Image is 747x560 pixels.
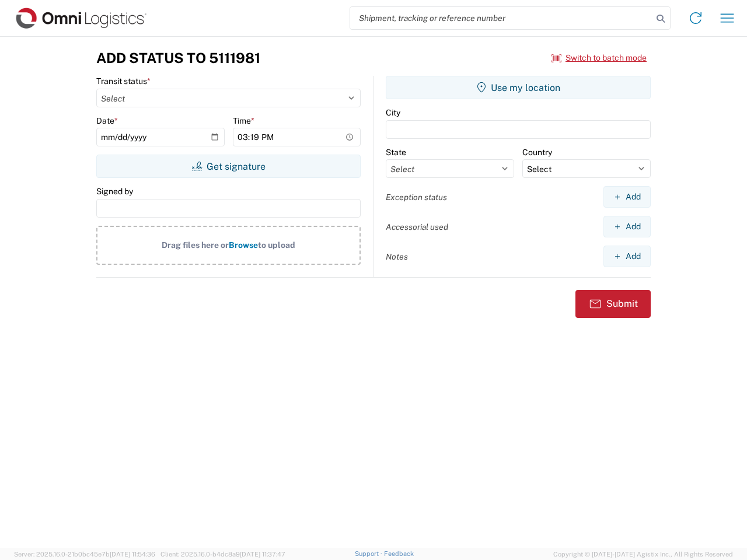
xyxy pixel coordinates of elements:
[96,76,151,86] label: Transit status
[96,186,133,197] label: Signed by
[553,549,733,559] span: Copyright © [DATE]-[DATE] Agistix Inc., All Rights Reserved
[522,147,552,157] label: Country
[386,147,406,157] label: State
[96,155,361,178] button: Get signature
[14,551,155,558] span: Server: 2025.16.0-21b0bc45e7b
[384,550,414,557] a: Feedback
[350,7,652,29] input: Shipment, tracking or reference number
[603,216,651,237] button: Add
[110,551,155,558] span: [DATE] 11:54:36
[229,240,258,250] span: Browse
[386,192,447,202] label: Exception status
[603,246,651,267] button: Add
[96,116,118,126] label: Date
[162,240,229,250] span: Drag files here or
[240,551,285,558] span: [DATE] 11:37:47
[386,222,448,232] label: Accessorial used
[258,240,295,250] span: to upload
[386,251,408,262] label: Notes
[386,76,651,99] button: Use my location
[603,186,651,208] button: Add
[355,550,384,557] a: Support
[575,290,651,318] button: Submit
[96,50,260,66] h3: Add Status to 5111981
[160,551,285,558] span: Client: 2025.16.0-b4dc8a9
[551,48,647,68] button: Switch to batch mode
[233,116,254,126] label: Time
[386,107,400,118] label: City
